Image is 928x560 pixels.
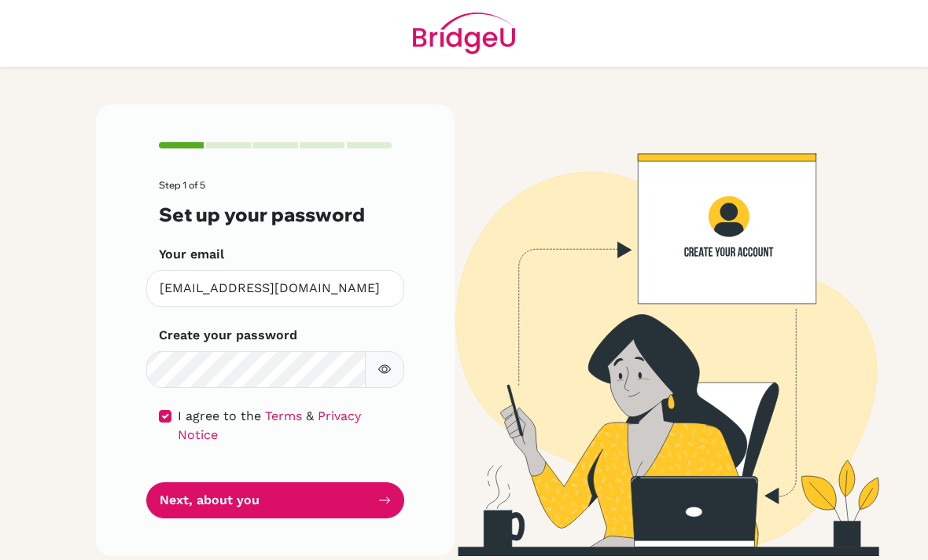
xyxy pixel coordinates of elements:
span: I agree to the [178,408,261,423]
h3: Set up your password [159,203,392,226]
input: Insert your email* [146,270,404,307]
label: Your email [159,245,224,264]
span: & [306,408,314,423]
label: Create your password [159,326,297,345]
a: Privacy Notice [178,408,361,442]
button: Next, about you [146,482,404,519]
a: Terms [265,408,302,423]
span: Step 1 of 5 [159,179,205,191]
